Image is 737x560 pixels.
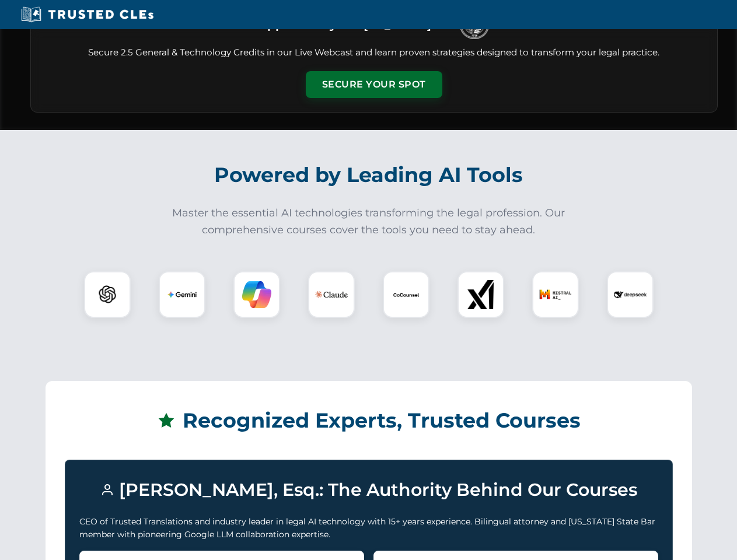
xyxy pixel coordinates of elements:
[90,278,124,311] img: ChatGPT Logo
[315,278,348,311] img: Claude Logo
[614,278,647,311] img: DeepSeek Logo
[45,46,703,60] p: Secure 2.5 General & Technology Credits in our Live Webcast and learn proven strategies designed ...
[79,474,658,506] h3: [PERSON_NAME], Esq.: The Authority Behind Our Courses
[392,280,421,309] img: CoCounsel Logo
[65,400,673,441] h2: Recognized Experts, Trusted Courses
[79,515,658,541] p: CEO of Trusted Translations and industry leader in legal AI technology with 15+ years experience....
[159,271,205,318] div: Gemini
[532,271,579,318] div: Mistral AI
[242,280,271,309] img: Copilot Logo
[84,271,131,318] div: ChatGPT
[466,280,495,309] img: xAI Logo
[306,71,442,98] button: Secure Your Spot
[539,278,572,311] img: Mistral AI Logo
[165,205,573,239] p: Master the essential AI technologies transforming the legal profession. Our comprehensive courses...
[457,271,504,318] div: xAI
[233,271,280,318] div: Copilot
[308,271,355,318] div: Claude
[18,6,157,23] img: Trusted CLEs
[167,280,197,309] img: Gemini Logo
[46,155,692,195] h2: Powered by Leading AI Tools
[607,271,654,318] div: DeepSeek
[383,271,429,318] div: CoCounsel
